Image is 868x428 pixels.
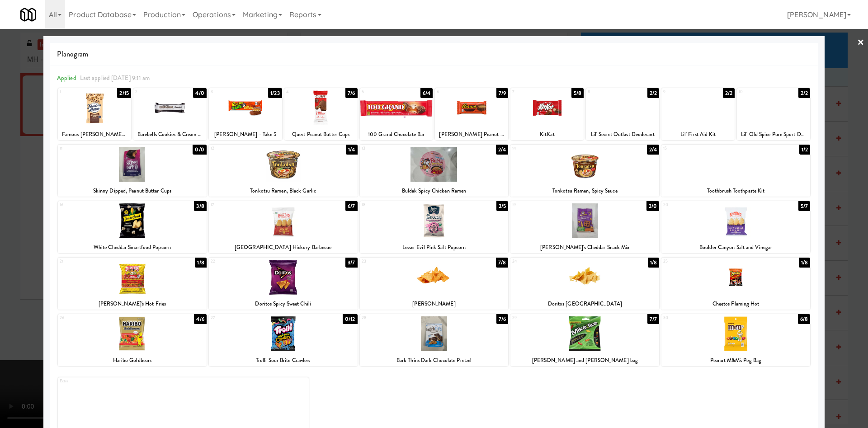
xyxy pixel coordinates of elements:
div: Bark Thins Dark Chocolate Pretzel [361,355,507,366]
div: Doritos [GEOGRAPHIC_DATA] [512,298,658,310]
div: White Cheddar Smartfood Popcorn [58,242,207,253]
div: 27 [211,314,283,322]
div: 102/2Lil' Old Spice Pure Sport Deodorant [737,88,810,140]
div: [PERSON_NAME] [361,298,507,310]
div: Buldak Spicy Chicken Ramen [360,185,509,197]
div: 183/5Lesser Evil Pink Salt Popcorn [360,201,509,253]
div: Peanut M&M's Peg Bag [661,355,810,366]
div: 9 [663,88,698,96]
div: 7/8 [496,258,508,268]
div: 1/8 [648,258,659,268]
div: 4/6 [194,314,206,324]
div: KitKat [510,129,584,140]
div: 193/0[PERSON_NAME]'s Cheddar Snack Mix [510,201,659,253]
div: 100 Grand Chocolate Bar [361,129,432,140]
div: 24 [512,258,585,265]
div: Tonkotsu Ramen, Black Garlic [210,185,356,197]
div: 297/7[PERSON_NAME] and [PERSON_NAME] bag [510,314,659,366]
div: 14 [512,145,585,152]
div: Barebells Cookies & Cream Protein Bar [135,129,205,140]
div: 4 [286,88,321,96]
div: 26 [60,314,132,322]
div: Doritos Spicy Sweet Chili [210,298,356,310]
div: 47/6Quest Peanut Butter Cups [284,88,358,140]
div: Lil' Old Spice Pure Sport Deodorant [738,129,809,140]
div: 92/2Lil' First Aid Kit [661,88,735,140]
div: 6 [437,88,472,96]
div: Skinny Dipped, Peanut Butter Cups [59,185,205,197]
span: Applied [57,74,76,82]
div: 100 Grand Chocolate Bar [360,129,433,140]
div: 163/8White Cheddar Smartfood Popcorn [58,201,207,253]
div: 2/4 [647,145,659,155]
div: 211/8[PERSON_NAME]'s Hot Fries [58,258,207,310]
div: Peanut M&M's Peg Bag [663,355,809,366]
span: Planogram [57,47,811,61]
div: 237/8[PERSON_NAME] [360,258,509,310]
div: 6/7 [345,201,357,211]
div: 30 [663,314,736,322]
div: 251/8Cheetos Flaming Hot [661,258,810,310]
div: 142/4Tonkotsu Ramen, Spicy Sauce [510,145,659,197]
div: White Cheddar Smartfood Popcorn [59,242,205,253]
div: 2/4 [496,145,508,155]
div: Tonkotsu Ramen, Black Garlic [209,185,358,197]
div: 121/4Tonkotsu Ramen, Black Garlic [209,145,358,197]
div: Lesser Evil Pink Salt Popcorn [360,242,509,253]
div: [PERSON_NAME]'s Hot Fries [58,298,207,310]
div: 7/9 [496,88,508,98]
div: 4/0 [193,88,206,98]
div: 5 [362,88,396,96]
div: Lil' Old Spice Pure Sport Deodorant [737,129,810,140]
div: [PERSON_NAME] Peanut Butter Cups [436,129,507,140]
div: KitKat [512,129,582,140]
div: 0/0 [193,145,206,155]
div: 287/6Bark Thins Dark Chocolate Pretzel [360,314,509,366]
div: 2 [135,88,170,96]
div: 82/2Lil' Secret Outlast Deoderant [586,88,659,140]
div: 11 [60,145,132,152]
div: 1/8 [195,258,206,268]
div: Skinny Dipped, Peanut Butter Cups [58,185,207,197]
div: [PERSON_NAME] and [PERSON_NAME] bag [512,355,658,366]
div: 264/6Haribo Goldbears [58,314,207,366]
div: [PERSON_NAME] Peanut Butter Cups [435,129,508,140]
div: 8 [588,88,623,96]
div: [GEOGRAPHIC_DATA] Hickory Barbecue [209,242,358,253]
div: Famous [PERSON_NAME] Chocolate Chip Cookies [59,129,130,140]
div: 29 [512,314,585,322]
div: [PERSON_NAME] and [PERSON_NAME] bag [510,355,659,366]
div: [PERSON_NAME]'s Cheddar Snack Mix [512,242,658,253]
div: Trolli Sour Brite Crawlers [210,355,356,366]
div: Haribo Goldbears [59,355,205,366]
div: Tonkotsu Ramen, Spicy Sauce [512,185,658,197]
div: 306/8Peanut M&M's Peg Bag [661,314,810,366]
div: [PERSON_NAME]'s Cheddar Snack Mix [510,242,659,253]
img: Micromart [20,7,36,23]
div: Doritos [GEOGRAPHIC_DATA] [510,298,659,310]
div: 3/0 [646,201,659,211]
div: 7/6 [345,88,357,98]
div: Haribo Goldbears [58,355,207,366]
div: Tonkotsu Ramen, Spicy Sauce [510,185,659,197]
div: 18 [362,201,434,209]
div: Quest Peanut Butter Cups [284,129,358,140]
div: Extra [60,377,183,385]
div: 3/8 [194,201,206,211]
div: 2/2 [647,88,659,98]
div: Lil' First Aid Kit [663,129,733,140]
a: × [857,29,864,57]
div: Boulder Canyon Salt and Vinegar [661,242,810,253]
div: 13 [362,145,434,152]
div: 241/8Doritos [GEOGRAPHIC_DATA] [510,258,659,310]
div: 2/2 [723,88,735,98]
div: 20 [663,201,736,209]
div: [PERSON_NAME] - Take 5 [210,129,281,140]
div: 151/2Toothbrush Toothpaste Kit [661,145,810,197]
div: 223/7Doritos Spicy Sweet Chili [209,258,358,310]
div: 15 [663,145,736,152]
div: 22 [211,258,283,265]
div: 132/4Buldak Spicy Chicken Ramen [360,145,509,197]
div: Cheetos Flaming Hot [661,298,810,310]
div: 19 [512,201,585,209]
